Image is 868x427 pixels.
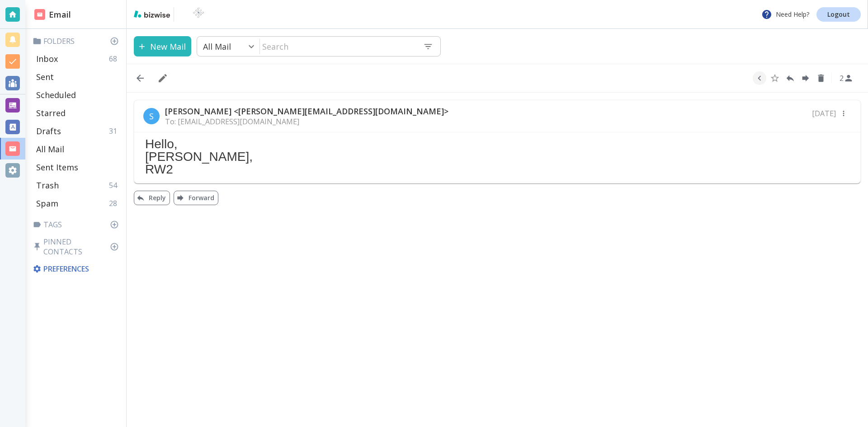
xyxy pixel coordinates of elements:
[33,104,123,122] div: Starred
[165,106,448,117] p: [PERSON_NAME] <[PERSON_NAME][EMAIL_ADDRESS][DOMAIN_NAME]>
[36,180,59,191] p: Trash
[783,71,797,85] button: Reply
[33,50,123,68] div: Inbox68
[109,198,121,208] p: 28
[33,158,123,176] div: Sent Items
[814,71,828,85] button: Delete
[816,7,861,22] a: Logout
[36,144,64,155] p: All Mail
[33,68,123,86] div: Sent
[260,37,416,56] input: Search
[33,140,123,158] div: All Mail
[36,198,58,209] p: Spam
[34,9,45,20] img: DashboardSidebarEmail.svg
[827,11,850,18] p: Logout
[33,122,123,140] div: Drafts31
[149,111,154,122] p: S
[203,41,231,52] p: All Mail
[174,191,218,205] button: Forward
[33,36,123,46] p: Folders
[134,36,191,56] button: New Mail
[165,117,448,127] p: To: [EMAIL_ADDRESS][DOMAIN_NAME]
[799,71,812,85] button: Forward
[33,176,123,194] div: Trash54
[34,9,71,21] h2: Email
[31,260,123,277] div: Preferences
[36,53,58,64] p: Inbox
[109,180,121,190] p: 54
[33,86,123,104] div: Scheduled
[36,71,54,82] p: Sent
[33,194,123,212] div: Spam28
[761,9,809,20] p: Need Help?
[36,162,78,173] p: Sent Items
[134,100,860,132] div: S[PERSON_NAME] <[PERSON_NAME][EMAIL_ADDRESS][DOMAIN_NAME]>To: [EMAIL_ADDRESS][DOMAIN_NAME][DATE]
[178,7,219,22] img: BioTech International
[33,220,123,230] p: Tags
[134,191,170,205] button: Reply
[33,237,123,257] p: Pinned Contacts
[36,108,66,118] p: Starred
[33,264,121,274] p: Preferences
[134,10,170,18] img: bizwise
[109,126,121,136] p: 31
[840,73,844,83] p: 2
[36,89,76,100] p: Scheduled
[109,54,121,64] p: 68
[36,126,61,136] p: Drafts
[835,67,857,89] button: See Participants
[812,108,836,118] p: [DATE]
